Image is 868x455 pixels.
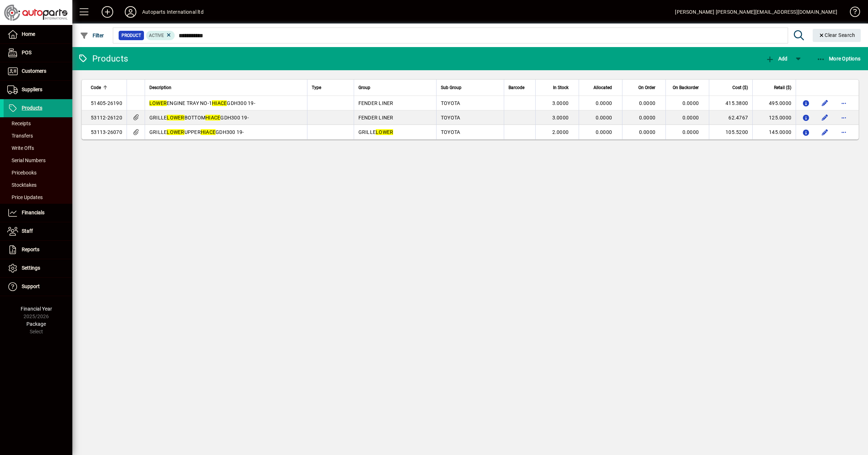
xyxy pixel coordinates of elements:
[91,84,122,92] div: Code
[4,191,72,203] a: Price Updates
[838,112,850,123] button: More options
[22,265,40,271] span: Settings
[376,129,393,135] em: LOWER
[149,100,255,106] span: ENGINE TRAY NO-1 GDH300 19-
[819,126,831,138] button: Edit
[22,247,39,252] span: Reports
[627,84,662,92] div: On Order
[509,84,531,92] div: Barcode
[149,115,249,121] span: GRILLE BOTTOM GDH300 19-
[593,84,612,92] span: Allocated
[838,97,850,109] button: More options
[4,81,72,99] a: Suppliers
[122,32,141,39] span: Product
[441,115,460,121] span: TOYOTA
[149,100,167,106] em: LOWER
[596,129,612,135] span: 0.0000
[21,306,52,312] span: Financial Year
[4,179,72,191] a: Stocktakes
[639,100,656,106] span: 0.0000
[4,142,72,154] a: Write Offs
[149,84,171,92] span: Description
[709,125,752,139] td: 105.5200
[838,126,850,138] button: More options
[96,5,119,18] button: Add
[91,129,122,135] span: 53113-26070
[149,129,244,135] span: GRILLE UPPER GDH300 19-
[441,84,461,92] span: Sub Group
[78,53,128,64] div: Products
[7,133,33,139] span: Transfers
[80,33,104,38] span: Filter
[509,84,524,92] span: Barcode
[7,182,37,188] span: Stocktakes
[441,84,499,92] div: Sub Group
[7,157,46,163] span: Serial Numbers
[358,115,393,121] span: FENDER LINER
[22,87,42,92] span: Suppliers
[149,33,164,38] span: Active
[358,84,432,92] div: Group
[119,5,142,18] button: Profile
[639,115,656,121] span: 0.0000
[4,130,72,142] a: Transfers
[358,129,393,135] span: GRILLE
[26,321,46,327] span: Package
[764,52,789,65] button: Add
[709,110,752,125] td: 62.4767
[752,125,796,139] td: 145.0000
[4,167,72,179] a: Pricebooks
[819,112,831,123] button: Edit
[4,44,72,62] a: POS
[766,56,787,62] span: Add
[4,204,72,222] a: Financials
[149,84,303,92] div: Description
[201,129,216,135] em: HIACE
[709,96,752,110] td: 415.3800
[4,241,72,259] a: Reports
[4,154,72,167] a: Serial Numbers
[682,100,699,106] span: 0.0000
[7,194,43,200] span: Price Updates
[732,84,748,92] span: Cost ($)
[552,100,569,106] span: 3.0000
[682,129,699,135] span: 0.0000
[7,121,31,126] span: Receipts
[22,210,44,215] span: Financials
[752,96,796,110] td: 495.0000
[817,56,861,62] span: More Options
[358,100,393,106] span: FENDER LINER
[358,84,370,92] span: Group
[815,52,863,65] button: More Options
[596,100,612,106] span: 0.0000
[22,105,42,111] span: Products
[4,222,72,240] a: Staff
[142,6,204,18] div: Autoparts International ltd
[583,84,618,92] div: Allocated
[540,84,575,92] div: In Stock
[22,31,35,37] span: Home
[167,115,184,121] em: LOWER
[91,115,122,121] span: 53112-26120
[813,29,861,42] button: Clear
[4,117,72,130] a: Receipts
[818,32,855,38] span: Clear Search
[774,84,791,92] span: Retail ($)
[4,25,72,43] a: Home
[752,110,796,125] td: 125.0000
[552,115,569,121] span: 3.0000
[596,115,612,121] span: 0.0000
[673,84,699,92] span: On Backorder
[205,115,220,121] em: HIACE
[7,145,34,151] span: Write Offs
[22,68,46,74] span: Customers
[312,84,321,92] span: Type
[212,100,227,106] em: HIACE
[441,100,460,106] span: TOYOTA
[4,259,72,277] a: Settings
[167,129,184,135] em: LOWER
[22,283,40,289] span: Support
[638,84,655,92] span: On Order
[639,129,656,135] span: 0.0000
[844,1,859,25] a: Knowledge Base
